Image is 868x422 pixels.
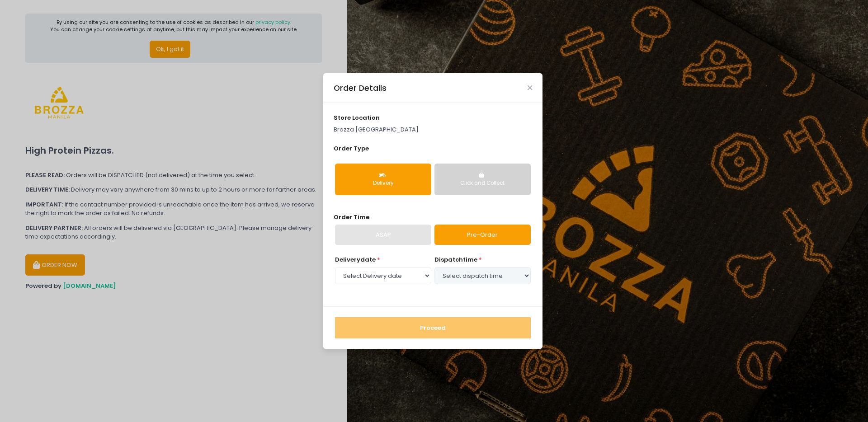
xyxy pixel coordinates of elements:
div: Delivery [341,179,425,188]
span: Order Time [334,213,369,221]
div: Click and Collect [441,179,524,188]
a: Pre-Order [434,225,531,245]
button: Delivery [335,164,431,195]
div: Order Details [334,82,387,94]
span: dispatch time [434,255,477,264]
button: Proceed [335,317,531,339]
span: Delivery date [335,255,376,264]
span: Order Type [334,144,369,153]
button: Click and Collect [434,164,531,195]
span: store location [334,113,380,122]
button: Close [528,85,532,90]
p: Brozza [GEOGRAPHIC_DATA] [334,125,533,134]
